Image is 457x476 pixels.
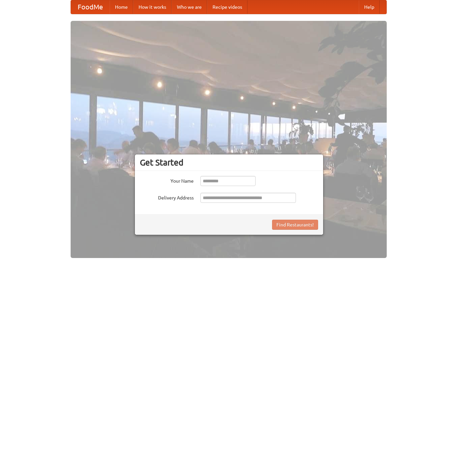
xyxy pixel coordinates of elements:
[140,176,194,184] label: Your Name
[359,0,380,14] a: Help
[172,0,207,14] a: Who we are
[207,0,247,14] a: Recipe videos
[140,157,318,168] h3: Get Started
[272,220,318,230] button: Find Restaurants!
[110,0,133,14] a: Home
[133,0,172,14] a: How it works
[71,0,110,14] a: FoodMe
[140,193,194,201] label: Delivery Address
